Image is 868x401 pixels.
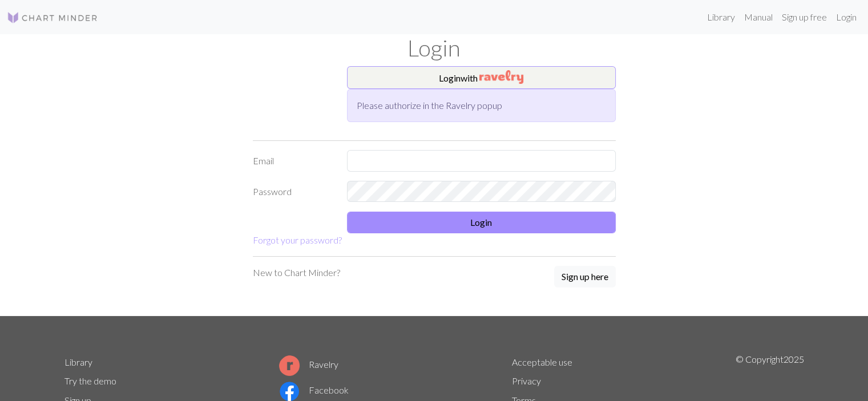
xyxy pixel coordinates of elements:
a: Privacy [512,375,541,386]
a: Login [831,6,861,29]
a: Library [703,6,740,29]
a: Library [64,357,92,367]
a: Manual [740,6,777,29]
img: Ravelry [479,70,523,84]
label: Password [246,181,340,202]
a: Ravelry [279,359,338,370]
p: New to Chart Minder? [253,266,340,280]
a: Facebook [279,384,349,395]
button: Sign up here [554,266,616,287]
label: Email [246,150,340,172]
a: Try the demo [64,375,116,386]
a: Sign up here [554,266,616,289]
h1: Login [58,34,811,62]
button: Login [347,212,616,233]
a: Acceptable use [512,357,572,367]
a: Forgot your password? [253,234,342,245]
div: Please authorize in the Ravelry popup [347,89,616,122]
a: Sign up free [777,6,831,29]
button: Loginwith [347,66,616,89]
img: Ravelry logo [279,355,300,376]
img: Logo [7,11,98,25]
